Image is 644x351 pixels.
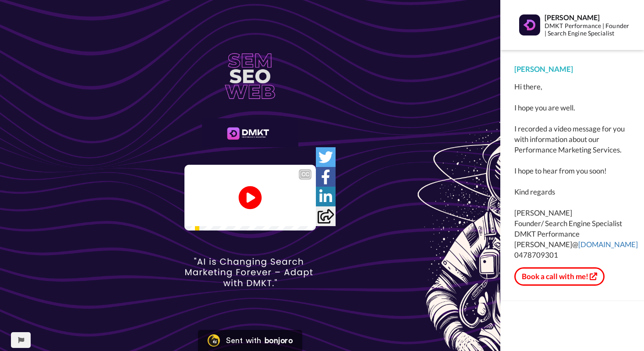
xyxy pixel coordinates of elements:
[265,337,293,344] div: bonjoro
[198,330,302,351] a: Bonjoro LogoSent withbonjoro
[545,13,630,21] div: [PERSON_NAME]
[514,64,630,74] div: [PERSON_NAME]
[226,337,261,344] div: Sent with
[578,240,638,249] a: [DOMAIN_NAME]
[191,209,206,219] span: 0:00
[514,82,630,260] div: Hi there, I hope you are well. I recorded a video message for you with information about our Perf...
[208,209,211,219] span: /
[202,118,298,147] img: 6dc56659-8f0f-43d7-83f3-e9d46c0fbded
[212,209,228,219] span: 24:31
[299,209,308,218] img: Full screen
[208,334,220,347] img: Bonjoro Logo
[545,22,630,37] div: DMKT Performance | Founder | Search Engine Specialist
[300,170,311,179] div: CC
[519,14,540,35] img: Profile Image
[514,267,605,286] button: Book a call with me!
